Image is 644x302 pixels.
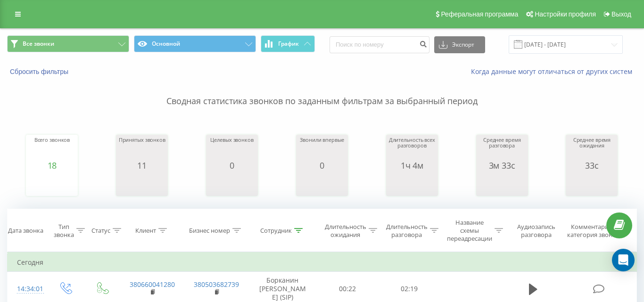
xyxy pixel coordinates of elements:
[565,223,620,239] div: Комментарий/категория звонка
[388,137,436,161] div: Длительность всех разговоров
[388,161,436,170] div: 1ч 4м
[386,223,428,239] div: Длительность разговора
[261,35,315,52] button: График
[17,280,37,298] div: 14:34:01
[568,137,615,161] div: Среднее время ожидания
[479,137,526,161] div: Среднее время разговора
[300,137,344,161] div: Звонили впервые
[441,10,518,18] span: Реферальная программа
[568,161,615,170] div: 33с
[330,36,429,53] input: Поиск по номеру
[34,137,70,161] div: Всего звонков
[210,137,253,161] div: Целевых звонков
[447,219,492,243] div: Название схемы переадресации
[471,67,637,76] a: Когда данные могут отличаться от других систем
[260,227,292,235] div: Сотрудник
[8,253,637,272] td: Сегодня
[612,249,635,271] div: Open Intercom Messenger
[278,41,299,47] span: График
[7,67,73,76] button: Сбросить фильтры
[119,161,165,170] div: 11
[7,76,637,107] p: Сводная статистика звонков по заданным фильтрам за выбранный период
[189,227,230,235] div: Бизнес номер
[135,227,156,235] div: Клиент
[210,161,253,170] div: 0
[130,280,175,289] a: 380660041280
[535,10,596,18] span: Настройки профиля
[7,35,129,52] button: Все звонки
[325,223,366,239] div: Длительность ожидания
[611,10,631,18] span: Выход
[8,227,43,235] div: Дата звонка
[434,36,485,53] button: Экспорт
[194,280,239,289] a: 380503682739
[54,223,74,239] div: Тип звонка
[23,40,54,48] span: Все звонки
[512,223,561,239] div: Аудиозапись разговора
[34,161,70,170] div: 18
[300,161,344,170] div: 0
[479,161,526,170] div: 3м 33с
[91,227,110,235] div: Статус
[119,137,165,161] div: Принятых звонков
[134,35,256,52] button: Основной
